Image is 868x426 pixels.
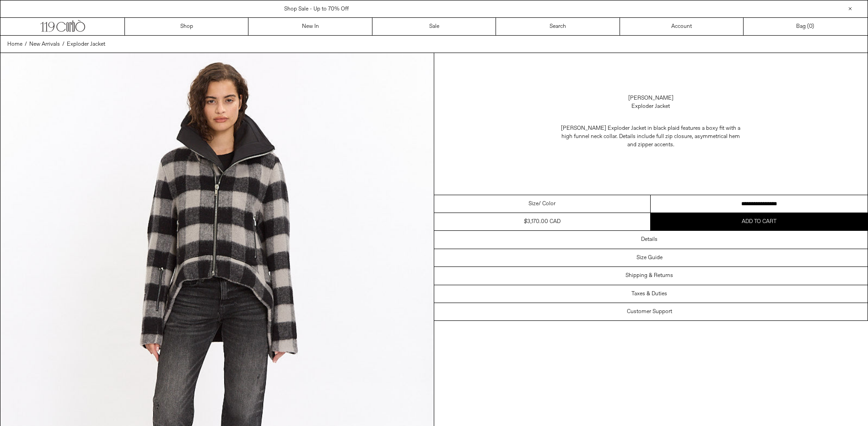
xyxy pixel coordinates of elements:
[125,18,248,35] a: Shop
[631,291,667,297] h3: Taxes & Duties
[620,18,744,35] a: Account
[627,309,672,315] h3: Customer Support
[528,200,539,208] span: Size
[496,18,620,35] a: Search
[539,200,555,208] span: / Color
[631,102,670,111] div: Exploder Jacket
[25,40,27,48] span: /
[641,236,658,243] h3: Details
[62,40,65,48] span: /
[809,23,812,30] span: 0
[524,218,561,226] div: $3,170.00 CAD
[742,218,776,225] span: Add to cart
[636,255,663,261] h3: Size Guide
[284,5,349,13] a: Shop Sale - Up to 70% Off
[7,40,22,48] a: Home
[29,41,60,48] span: New Arrivals
[809,22,814,31] span: )
[248,18,372,35] a: New In
[67,41,105,48] span: Exploder Jacket
[372,18,496,35] a: Sale
[744,18,867,35] a: Bag ()
[29,40,60,48] a: New Arrivals
[628,94,674,102] a: [PERSON_NAME]
[625,272,673,279] h3: Shipping & Returns
[7,41,22,48] span: Home
[651,213,868,230] button: Add to cart
[67,40,105,48] a: Exploder Jacket
[561,125,740,149] span: [PERSON_NAME] Exploder Jacket in black plaid features a boxy fit with a high funnel neck collar. ...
